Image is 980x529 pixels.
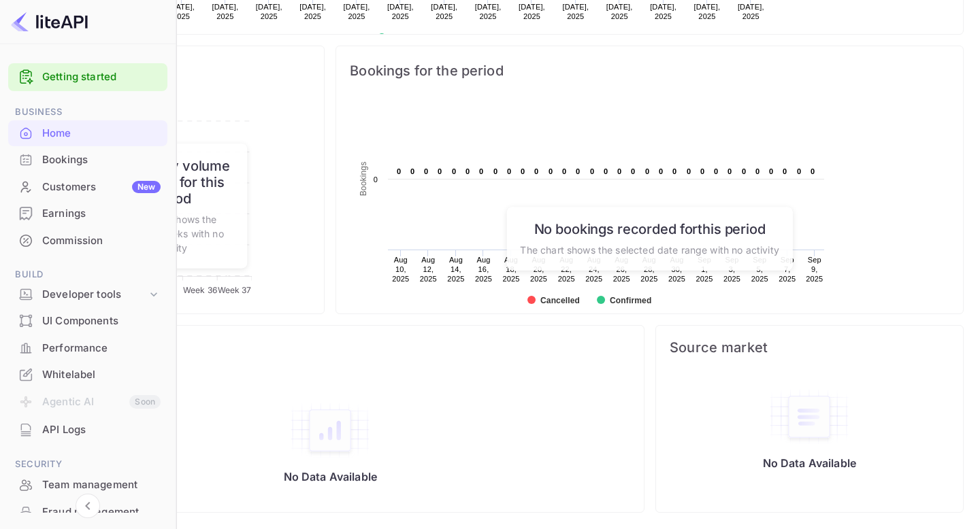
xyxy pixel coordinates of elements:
[540,296,580,305] text: Cancelled
[8,105,167,120] span: Business
[183,285,217,295] tspan: Week 36
[344,3,370,20] text: [DATE], 2025
[8,308,167,333] a: UI Components
[687,167,691,175] text: 0
[8,499,167,526] div: Fraud management
[42,152,161,168] div: Bookings
[8,499,167,524] a: Fraud management
[132,181,161,193] div: New
[420,256,437,283] text: Aug 12, 2025
[42,477,161,493] div: Team management
[475,3,502,20] text: [DATE], 2025
[604,167,608,175] text: 0
[410,167,414,175] text: 0
[431,3,457,20] text: [DATE], 2025
[520,242,779,256] p: The chart shows the selected date range with no activity
[42,180,161,195] div: Customers
[576,167,580,175] text: 0
[8,63,167,91] div: Getting started
[374,175,378,184] text: 0
[672,167,676,175] text: 0
[11,11,88,33] img: LiteAPI logo
[590,167,594,175] text: 0
[42,341,161,356] div: Performance
[738,3,764,20] text: [DATE], 2025
[8,457,167,472] span: Security
[465,167,470,175] text: 0
[397,167,401,175] text: 0
[562,167,566,175] text: 0
[763,456,857,470] p: No Data Available
[521,167,525,175] text: 0
[8,362,167,388] div: Whitelabel
[806,256,823,283] text: Sep 9, 2025
[8,147,167,173] div: Bookings
[42,233,161,249] div: Commission
[8,362,167,387] a: Whitelabel
[256,3,282,20] text: [DATE], 2025
[8,120,167,146] a: Home
[108,211,234,254] p: The chart shows the selected weeks with no activity
[42,367,161,383] div: Whitelabel
[562,3,589,20] text: [DATE], 2025
[783,167,787,175] text: 0
[299,3,326,20] text: [DATE], 2025
[8,174,167,201] div: CustomersNew
[438,167,442,175] text: 0
[768,388,850,445] img: empty-state-table.svg
[8,417,167,442] a: API Logs
[218,285,252,295] tspan: Week 37
[31,339,630,361] span: Top hotels
[714,167,718,175] text: 0
[359,162,368,197] text: Bookings
[534,167,538,175] text: 0
[8,201,167,227] div: Earnings
[8,120,167,147] div: Home
[8,308,167,335] div: UI Components
[631,167,635,175] text: 0
[670,339,949,356] span: Source market
[8,472,167,498] div: Team management
[108,157,234,206] h6: No weekly volume recorded for this period
[694,3,721,20] text: [DATE], 2025
[42,505,161,520] div: Fraud management
[755,167,759,175] text: 0
[475,256,492,283] text: Aug 16, 2025
[645,167,649,175] text: 0
[797,167,801,175] text: 0
[479,167,483,175] text: 0
[549,167,553,175] text: 0
[424,167,428,175] text: 0
[168,3,195,20] text: [DATE], 2025
[387,3,414,20] text: [DATE], 2025
[507,167,511,175] text: 0
[650,3,676,20] text: [DATE], 2025
[8,335,167,360] a: Performance
[728,167,732,175] text: 0
[8,174,167,199] a: CustomersNew
[448,256,465,283] text: Aug 14, 2025
[42,206,161,222] div: Earnings
[42,422,161,438] div: API Logs
[520,220,779,237] h6: No bookings recorded for this period
[811,167,815,175] text: 0
[606,3,633,20] text: [DATE], 2025
[42,313,161,329] div: UI Components
[8,267,167,282] span: Build
[742,167,746,175] text: 0
[452,167,456,175] text: 0
[212,3,238,20] text: [DATE], 2025
[769,167,773,175] text: 0
[42,126,161,141] div: Home
[289,402,371,459] img: empty-state-table2.svg
[42,69,161,85] a: Getting started
[610,296,651,305] text: Confirmed
[8,417,167,443] div: API Logs
[493,167,497,175] text: 0
[8,283,167,307] div: Developer tools
[519,3,545,20] text: [DATE], 2025
[8,335,167,362] div: Performance
[42,287,147,303] div: Developer tools
[8,472,167,497] a: Team management
[617,167,621,175] text: 0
